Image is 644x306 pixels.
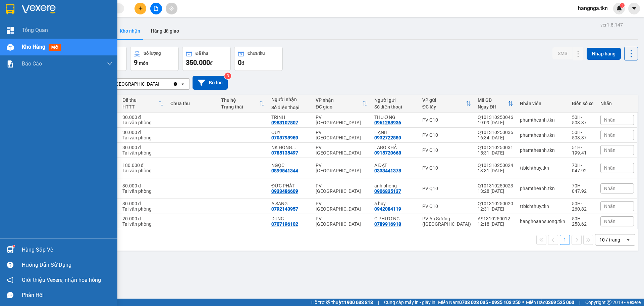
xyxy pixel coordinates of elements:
span: Hỗ trợ kỹ thuật: [311,299,373,306]
div: PV Q10 [422,147,471,153]
div: 30.000 đ [122,130,164,135]
div: HTTT [122,104,158,110]
div: A SANG [271,201,309,206]
div: Ngày ĐH [478,104,508,110]
div: 13:31 [DATE] [478,168,513,173]
div: 0983107807 [271,120,298,125]
span: 350.000 [186,58,210,67]
span: 0 [238,58,241,67]
span: notification [7,277,13,283]
span: Kho hàng [22,44,45,50]
div: PV [GEOGRAPHIC_DATA] [316,130,368,140]
span: 9 [134,58,138,67]
div: Tại văn phòng [122,206,164,212]
div: Nhãn [600,101,634,106]
span: file-add [154,6,158,11]
svg: Clear value [173,81,178,87]
span: Cung cấp máy in - giấy in: [384,299,436,306]
div: Hàng sắp về [22,245,112,255]
span: mới [49,44,61,51]
div: Đã thu [196,51,208,56]
div: ttbichthuy.tkn [520,165,565,171]
div: Tại văn phòng [122,188,164,194]
div: Chưa thu [170,101,214,106]
div: THƯƠNG [374,115,416,120]
svg: open [180,81,185,87]
span: Nhãn [604,147,615,153]
div: VP gửi [422,97,466,103]
div: PV [GEOGRAPHIC_DATA] [107,81,159,87]
div: ĐC lấy [422,104,466,110]
div: A ĐẠT [374,163,416,168]
div: Q101310250036 [478,130,513,135]
div: Q101310250024 [478,163,513,168]
div: PV [GEOGRAPHIC_DATA] [316,115,368,125]
div: phamtheanh.tkn [520,147,565,153]
div: Người gửi [374,97,416,103]
span: Miền Bắc [526,299,574,306]
div: PV [GEOGRAPHIC_DATA] [316,183,368,194]
div: Mã GD [478,97,508,103]
div: 0708798959 [271,135,298,140]
div: PV Q10 [422,204,471,209]
div: a huy [374,201,416,206]
div: phamtheanh.tkn [520,117,565,123]
button: file-add [150,3,162,14]
div: 0942084119 [374,206,401,212]
div: 0915720668 [374,150,401,156]
span: món [139,60,148,66]
div: Số điện thoại [374,104,416,110]
div: Tại văn phòng [122,150,164,156]
div: Thu hộ [221,97,259,103]
span: Nhãn [604,117,615,123]
img: dashboard-icon [7,27,14,34]
div: 15:31 [DATE] [478,150,513,156]
div: Nhân viên [520,101,565,106]
div: PV Q10 [422,186,471,191]
div: NGỌC [271,163,309,168]
div: anh phong [374,183,416,188]
span: đ [210,60,213,66]
div: Q101310250020 [478,201,513,206]
div: 50H-258.62 [572,216,594,227]
div: PV Q10 [422,117,471,123]
div: 180.000 đ [122,163,164,168]
div: Q101310250031 [478,145,513,150]
div: PV [GEOGRAPHIC_DATA] [316,201,368,212]
span: ... [292,145,296,150]
div: PV Q10 [422,165,471,171]
div: ttbichthuy.tkn [520,204,565,209]
div: Q101310250023 [478,183,513,188]
input: Selected PV Hòa Thành. [160,81,161,87]
div: 19:09 [DATE] [478,120,513,125]
span: caret-down [631,5,637,11]
div: 16:34 [DATE] [478,135,513,140]
div: Người nhận [271,97,309,102]
img: warehouse-icon [7,246,14,253]
div: 10 / trang [599,236,620,243]
div: 0792143957 [271,206,298,212]
div: PV [GEOGRAPHIC_DATA] [316,145,368,156]
div: HẠNH [374,130,416,135]
div: Số lượng [144,51,161,56]
div: Phản hồi [22,290,112,300]
button: 1 [560,235,570,245]
button: Số lượng9món [130,47,179,71]
div: 0707196102 [271,221,298,227]
div: phamtheanh.tkn [520,186,565,191]
span: copyright [607,300,611,305]
span: down [107,61,112,67]
sup: 1 [620,3,625,8]
img: solution-icon [7,60,14,68]
span: plus [138,6,143,11]
div: ver 1.8.147 [600,21,623,29]
div: AS1310250012 [478,216,513,221]
div: 30.000 đ [122,115,164,120]
button: aim [166,3,177,14]
img: warehouse-icon [7,44,14,51]
div: Trạng thái [221,104,259,110]
button: Bộ lọc [193,76,228,90]
span: hangnga.tkn [573,4,613,12]
div: Tại văn phòng [122,135,164,140]
div: 70H-047.92 [572,183,594,194]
